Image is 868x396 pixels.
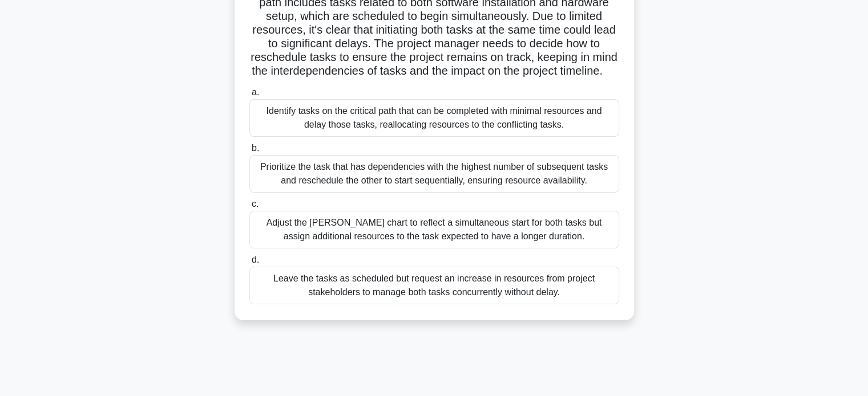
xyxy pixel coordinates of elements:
div: Adjust the [PERSON_NAME] chart to reflect a simultaneous start for both tasks but assign addition... [249,211,619,248]
span: d. [252,255,259,264]
span: a. [252,87,259,97]
span: c. [252,199,259,209]
div: Identify tasks on the critical path that can be completed with minimal resources and delay those ... [249,99,619,137]
div: Leave the tasks as scheduled but request an increase in resources from project stakeholders to ma... [249,267,619,304]
span: b. [252,143,259,153]
div: Prioritize the task that has dependencies with the highest number of subsequent tasks and resched... [249,155,619,193]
